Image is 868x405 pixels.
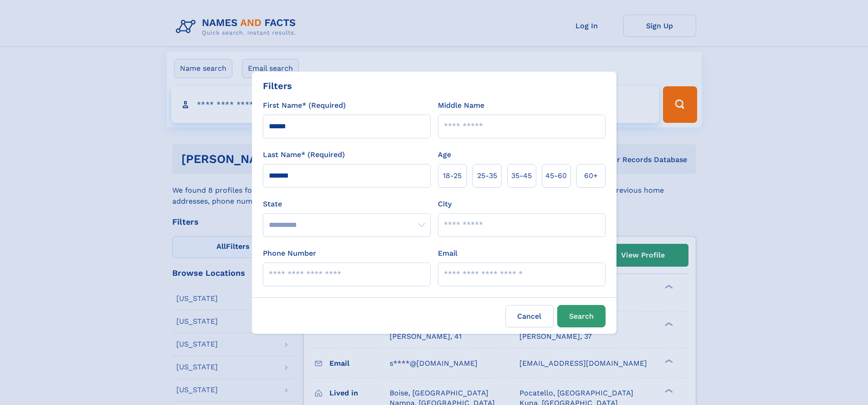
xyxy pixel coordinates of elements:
[505,305,554,327] label: Cancel
[584,170,598,181] span: 60+
[438,100,484,111] label: Middle Name
[557,305,606,327] button: Search
[263,100,346,111] label: First Name* (Required)
[477,170,497,181] span: 25‑35
[263,149,345,160] label: Last Name* (Required)
[545,170,567,181] span: 45‑60
[263,79,292,93] div: Filters
[438,149,451,160] label: Age
[438,248,457,259] label: Email
[511,170,532,181] span: 35‑45
[263,248,316,259] label: Phone Number
[263,199,431,210] label: State
[438,199,452,210] label: City
[443,170,462,181] span: 18‑25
